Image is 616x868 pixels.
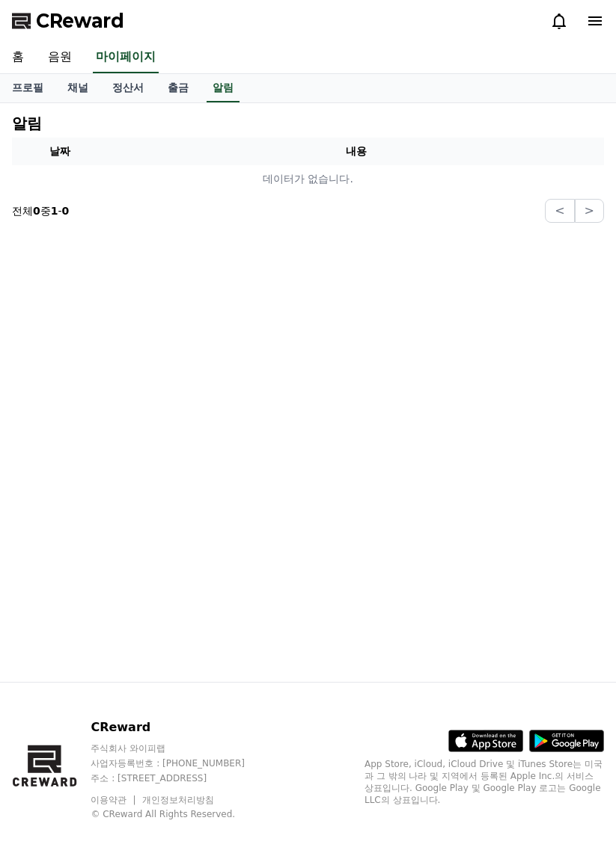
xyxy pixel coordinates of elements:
[91,795,138,805] a: 이용약관
[33,205,40,217] strong: 0
[108,138,604,165] th: 내용
[36,42,84,73] a: 음원
[36,9,124,33] span: CReward
[12,115,42,132] h4: 알림
[91,742,273,754] p: 주식회사 와이피랩
[91,757,273,769] p: 사업자등록번호 : [PHONE_NUMBER]
[91,718,273,736] p: CReward
[51,205,58,217] strong: 1
[12,9,124,33] a: CReward
[93,42,159,73] a: 마이페이지
[91,772,273,784] p: 주소 : [STREET_ADDRESS]
[18,171,598,187] p: 데이터가 없습니다.
[142,795,214,805] a: 개인정보처리방침
[207,74,240,102] a: 알림
[55,74,100,102] a: 채널
[365,758,604,806] p: App Store, iCloud, iCloud Drive 및 iTunes Store는 미국과 그 밖의 나라 및 지역에서 등록된 Apple Inc.의 서비스 상표입니다. Goo...
[12,203,69,218] p: 전체 중 -
[545,199,574,223] button: <
[91,808,273,820] p: © CReward All Rights Reserved.
[156,74,201,102] a: 출금
[100,74,156,102] a: 정산서
[12,138,108,165] th: 날짜
[575,199,604,223] button: >
[62,205,70,217] strong: 0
